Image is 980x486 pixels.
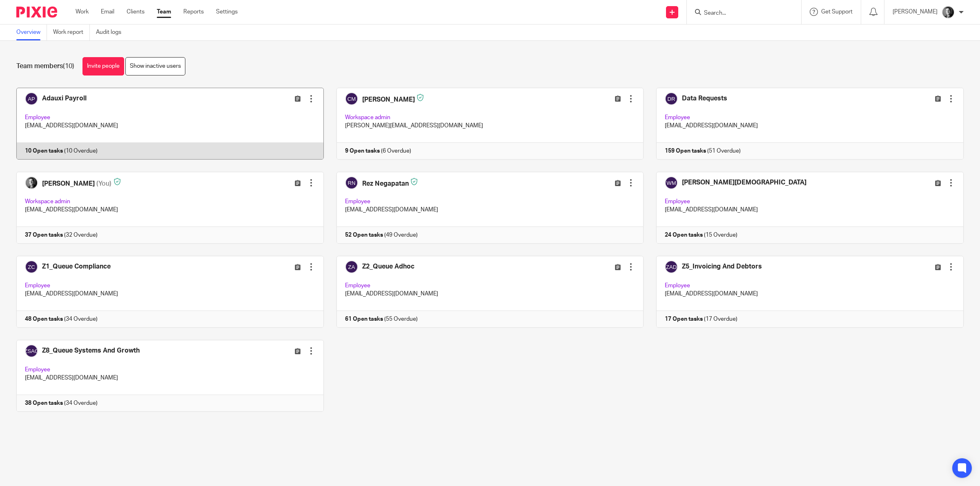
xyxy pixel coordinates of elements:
a: Reports [183,8,204,16]
a: Work [76,8,89,16]
p: [PERSON_NAME] [893,8,938,16]
a: Audit logs [96,24,127,40]
h1: Team members [16,62,74,71]
a: Clients [127,8,145,16]
a: Team [157,8,171,16]
input: Search [703,10,777,17]
img: Pixie [16,7,57,18]
span: (10) [63,63,74,69]
a: Show inactive users [125,57,185,75]
img: DSC_9061-3.jpg [942,6,955,19]
a: Work report [53,24,90,40]
a: Email [101,8,114,16]
span: Get Support [821,9,853,15]
a: Overview [16,24,47,40]
a: Settings [216,8,238,16]
a: Invite people [82,57,124,75]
